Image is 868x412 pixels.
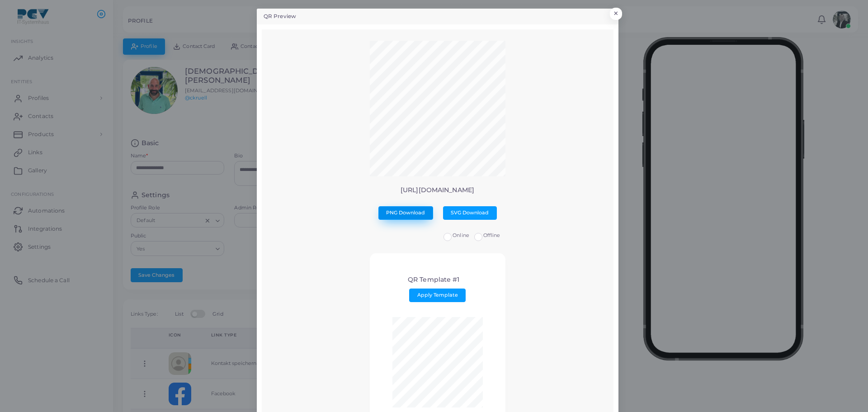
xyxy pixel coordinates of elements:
button: PNG Download [378,206,433,220]
button: SVG Download [443,206,497,220]
span: Apply Template [417,292,458,298]
span: SVG Download [451,209,489,216]
button: Apply Template [409,289,466,302]
button: Close [610,8,622,19]
span: Online [453,232,469,238]
span: Offline [483,232,500,238]
p: [URL][DOMAIN_NAME] [269,186,606,194]
span: PNG Download [386,209,425,216]
h4: QR Template #1 [408,276,460,284]
h5: QR Preview [264,13,296,20]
